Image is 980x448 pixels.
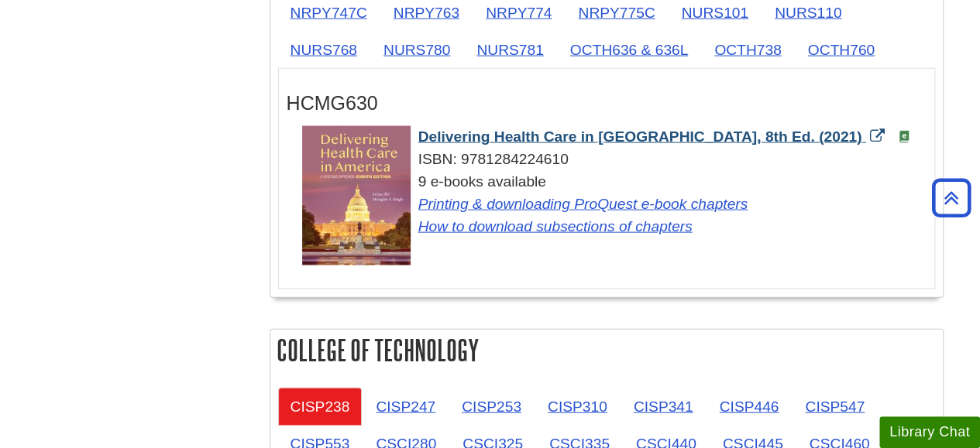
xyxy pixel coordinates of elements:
[702,31,793,69] a: OCTH738
[898,131,910,143] img: e-Book
[558,31,701,69] a: OCTH636 & 636L
[302,126,411,265] img: Cover Art
[927,187,976,208] a: Back to Top
[793,388,877,426] a: CISP547
[464,31,555,69] a: NURS781
[535,388,620,426] a: CISP310
[278,388,363,426] a: CISP238
[302,171,927,238] div: 9 e-books available
[621,388,706,426] a: CISP341
[418,218,693,234] a: Link opens in new window
[418,128,889,145] a: Link opens in new window
[363,388,448,426] a: CISP247
[278,31,370,69] a: NURS768
[302,149,927,171] div: ISBN: 9781284224610
[449,388,534,426] a: CISP253
[707,388,791,426] a: CISP446
[287,92,927,115] h3: HCMG630
[418,196,748,212] a: Link opens in new window
[879,416,980,448] button: Library Chat
[796,31,887,69] a: OCTH760
[418,128,862,145] span: Delivering Health Care in [GEOGRAPHIC_DATA], 8th Ed. (2021)
[371,31,462,69] a: NURS780
[270,330,943,371] h2: College of Technology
